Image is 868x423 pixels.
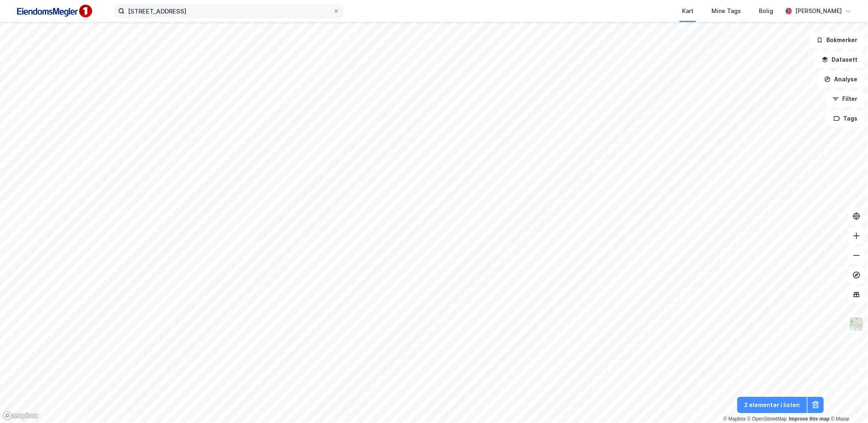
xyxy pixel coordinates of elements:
button: Datasett [815,51,865,68]
div: Bolig [759,6,773,16]
button: Tags [827,110,865,127]
a: Mapbox homepage [2,411,38,421]
input: Søk på adresse, matrikkel, gårdeiere, leietakere eller personer [125,5,333,17]
img: Z [849,316,864,332]
div: Kontrollprogram for chat [827,384,868,423]
div: Kart [682,6,694,16]
a: OpenStreetMap [747,416,787,422]
img: F4PB6Px+NJ5v8B7XTbfpPpyloAAAAASUVORK5CYII= [13,2,95,20]
div: [PERSON_NAME] [795,6,842,16]
button: Filter [825,91,865,107]
div: Mine Tags [711,6,741,16]
a: Mapbox [723,416,746,422]
iframe: Chat Widget [827,384,868,423]
button: Bokmerker [810,32,865,48]
button: 2 elementer i listen [737,397,807,413]
a: Improve this map [789,416,830,422]
button: Analyse [817,71,865,87]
